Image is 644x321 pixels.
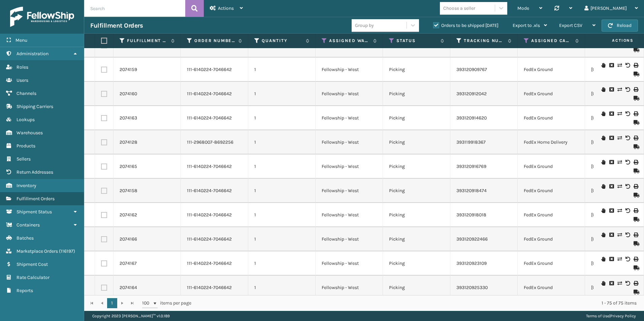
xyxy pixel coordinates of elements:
i: Change shipping [617,281,621,286]
i: On Hold [601,233,605,237]
a: 111-6140224-7046642 [187,212,232,218]
button: Reload [602,20,638,32]
a: 2074164 [120,284,137,291]
i: Mark as Shipped [634,47,638,52]
td: 1 [248,227,316,251]
p: Copyright 2023 [PERSON_NAME]™ v 1.0.189 [92,311,170,321]
div: Choose a seller [443,5,475,12]
a: 111-6140224-7046642 [187,115,232,121]
i: Change shipping [617,208,621,213]
td: FedEx Ground [518,203,585,227]
span: Shipment Status [17,209,52,215]
i: Mark as Shipped [634,290,638,294]
a: 2074163 [120,115,137,121]
i: Cancel Fulfillment Order [609,111,613,116]
td: 1 [248,179,316,203]
i: On Hold [601,208,605,213]
td: Picking [383,58,450,82]
td: 1 [248,130,316,154]
i: Change shipping [617,63,621,68]
i: Cancel Fulfillment Order [609,136,613,140]
i: Print Label [634,136,638,140]
a: 393120923109 [456,260,487,266]
td: Fellowship - West [316,82,383,106]
i: Mark as Shipped [634,265,638,270]
td: Picking [383,203,450,227]
i: Void Label [625,87,630,92]
i: Mark as Shipped [634,72,638,76]
a: 393120918474 [456,188,487,193]
td: Picking [383,130,450,154]
i: Cancel Fulfillment Order [609,184,613,189]
a: 1 [107,298,117,308]
td: FedEx Ground [518,58,585,82]
td: Fellowship - West [316,179,383,203]
i: Print Label [634,257,638,261]
td: Fellowship - West [316,227,383,251]
td: Picking [383,106,450,130]
a: Privacy Policy [610,314,636,318]
a: 2074167 [120,260,137,267]
a: 2074166 [120,236,137,243]
a: 2074160 [120,91,137,97]
td: 1 [248,276,316,300]
i: On Hold [601,63,605,68]
i: On Hold [601,160,605,165]
span: Roles [17,64,28,70]
i: Cancel Fulfillment Order [609,257,613,261]
span: Return Addresses [17,169,53,175]
span: Actions [218,5,234,11]
td: 1 [248,154,316,179]
a: 111-6140224-7046642 [187,91,232,97]
td: Picking [383,227,450,251]
div: | [586,311,636,321]
label: Order Number [194,38,235,44]
td: Picking [383,154,450,179]
i: Cancel Fulfillment Order [609,208,613,213]
span: Fulfillment Orders [17,196,55,202]
a: 111-6140224-7046642 [187,187,232,194]
td: FedEx Ground [518,227,585,251]
span: Users [17,77,28,83]
i: Mark as Shipped [634,241,638,246]
i: Print Label [634,63,638,68]
td: Fellowship - West [316,130,383,154]
a: 111-6140224-7046642 [187,284,232,291]
img: logo [10,7,74,27]
i: Cancel Fulfillment Order [609,87,613,92]
i: Print Label [634,87,638,92]
label: Fulfillment Order Id [127,38,168,44]
span: Batches [17,235,34,241]
i: Void Label [625,281,630,286]
td: Fellowship - West [316,276,383,300]
i: On Hold [601,136,605,140]
i: On Hold [601,184,605,189]
a: 393120925330 [456,285,488,290]
i: Void Label [625,233,630,237]
i: Change shipping [617,257,621,261]
a: 2074158 [120,187,137,194]
span: Sellers [17,156,31,162]
i: Void Label [625,63,630,68]
td: FedEx Ground [518,251,585,276]
i: Cancel Fulfillment Order [609,160,613,165]
span: items per page [142,298,191,308]
span: 100 [142,300,152,307]
span: ( 116197 ) [59,248,75,254]
i: Void Label [625,136,630,140]
label: Assigned Warehouse [329,38,370,44]
a: 393120918018 [456,212,486,218]
span: Reports [17,288,33,293]
span: Rate Calculator [17,275,50,280]
i: Mark as Shipped [634,169,638,173]
td: Picking [383,82,450,106]
a: 2074165 [120,163,137,170]
span: Menu [15,37,27,43]
i: Change shipping [617,87,621,92]
i: Mark as Shipped [634,144,638,149]
a: 111-6140224-7046642 [187,163,232,170]
i: Print Label [634,160,638,165]
a: 2074159 [120,66,137,73]
td: Fellowship - West [316,251,383,276]
span: Channels [17,91,36,96]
